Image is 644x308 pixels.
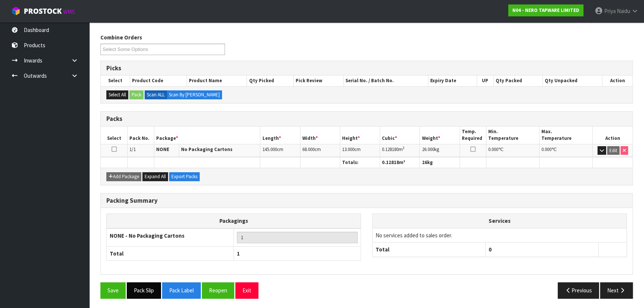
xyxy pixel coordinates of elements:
span: 0.12818 [382,159,399,166]
td: cm [340,144,380,157]
th: Select [101,76,130,86]
th: Width [300,126,340,144]
button: Edit [607,146,619,155]
h3: Packing Summary [106,197,627,204]
button: Pack [129,90,144,99]
sup: 3 [403,145,405,150]
th: Product Code [130,76,187,86]
span: 1 [237,250,240,257]
span: 145.000 [262,146,277,153]
button: Select All [106,90,128,99]
td: cm [260,144,300,157]
strong: No Packaging Cartons [181,146,232,153]
th: Height [340,126,380,144]
button: Exit [235,282,258,298]
label: Scan ALL [145,90,167,99]
td: ℃ [486,144,540,157]
th: Weight [420,126,460,144]
img: cube-alt.png [11,6,20,16]
th: Max. Temperature [540,126,593,144]
h3: Packs [106,115,627,122]
button: Reopen [202,282,234,298]
button: Pack Slip [127,282,161,298]
th: Length [260,126,300,144]
th: Qty Unpacked [543,76,602,86]
span: Naidu [617,7,630,15]
h3: Picks [106,65,627,72]
th: Package [154,126,260,144]
span: 0 [489,246,492,253]
th: Cubic [380,126,420,144]
th: Select [101,126,128,144]
span: Priya [604,7,616,15]
span: 26.000 [422,146,434,153]
span: 0.128180 [382,146,399,153]
th: Packagings [107,214,361,228]
td: ℃ [540,144,593,157]
td: kg [420,144,460,157]
th: Temp. Required [460,126,486,144]
th: Action [602,76,632,86]
th: Serial No. / Batch No. [344,76,428,86]
td: m [380,144,420,157]
th: UP [477,76,493,86]
label: Scan By [PERSON_NAME] [167,90,222,99]
th: Qty Picked [247,76,294,86]
th: Pick Review [294,76,344,86]
th: Total [107,246,234,260]
span: 1/1 [129,146,136,153]
th: Pack No. [128,126,154,144]
th: Total [373,243,486,257]
th: Action [593,126,632,144]
button: Pack Label [162,282,201,298]
th: Totals: [340,157,380,168]
span: Expand All [145,173,166,180]
span: 68.000 [302,146,315,153]
th: Services [373,214,627,228]
button: Save [100,282,126,298]
span: Pack [100,28,633,304]
span: ProStock [24,6,62,16]
th: m³ [380,157,420,168]
button: Next [600,282,633,298]
small: WMS [63,8,75,15]
th: Qty Packed [493,76,542,86]
a: N04 - NERO TAPWARE LIMITED [508,4,583,16]
span: 0.000 [488,146,498,153]
button: Add Package [106,172,141,181]
strong: NONE - No Packaging Cartons [110,232,184,239]
strong: NONE [156,146,169,153]
th: Expiry Date [428,76,477,86]
span: 13.000 [342,146,354,153]
span: 26 [422,159,427,166]
td: cm [300,144,340,157]
strong: N04 - NERO TAPWARE LIMITED [512,7,579,13]
th: kg [420,157,460,168]
label: Combine Orders [100,33,142,41]
td: No services added to sales order. [373,228,627,242]
span: 0.000 [541,146,551,153]
th: Product Name [187,76,247,86]
button: Expand All [142,172,168,181]
button: Previous [558,282,599,298]
th: Min. Temperature [486,126,540,144]
button: Export Packs [169,172,200,181]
